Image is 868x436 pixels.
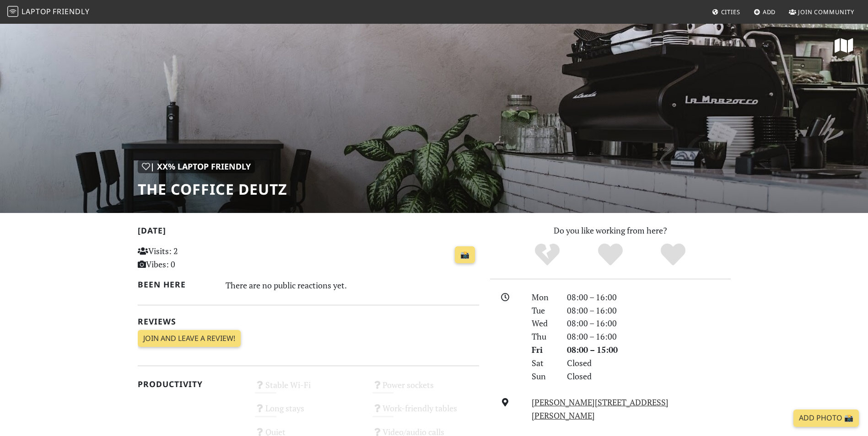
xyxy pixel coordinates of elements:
[526,317,561,330] div: Wed
[138,317,479,326] h2: Reviews
[526,370,561,383] div: Sun
[249,401,367,424] div: How long can you comfortably stay and work?
[22,6,51,16] span: Laptop
[526,291,561,304] div: Mon
[561,317,736,330] div: 08:00 – 16:00
[138,160,255,173] div: In general, do you like working from here?
[763,8,776,16] span: Add
[526,343,561,356] div: Fri
[561,356,736,370] div: Closed
[7,4,90,20] a: LaptopFriendly LaptopFriendly
[138,226,479,239] h2: [DATE]
[785,4,858,20] a: Join Community
[490,224,731,237] p: Do you like working from here?
[579,242,642,267] div: Yes
[532,397,669,421] a: [PERSON_NAME][STREET_ADDRESS][PERSON_NAME]
[526,304,561,317] div: Tue
[798,8,854,16] span: Join Community
[138,181,287,198] h1: THE COFFICE DEUTZ
[226,278,479,292] div: There are no public reactions yet.
[367,378,485,401] div: Is it easy to find power sockets?
[138,245,244,271] p: Visits: 2 Vibes: 0
[561,370,736,383] div: Closed
[793,409,859,427] a: Add Photo 📸
[721,8,740,16] span: Cities
[526,330,561,343] div: Thu
[138,330,241,347] a: Join and leave a review!
[526,356,561,370] div: Sat
[7,6,18,17] img: LaptopFriendly
[561,330,736,343] div: 08:00 – 16:00
[249,378,367,401] div: Is there Wi-Fi?
[561,304,736,317] div: 08:00 – 16:00
[750,4,780,20] a: Add
[455,246,475,264] a: 📸
[561,343,736,356] div: 08:00 – 15:00
[53,6,89,16] span: Friendly
[642,242,705,267] div: Definitely!
[138,280,215,289] h2: Been here
[367,401,485,424] div: Are tables and chairs comfortable for work?
[708,4,744,20] a: Cities
[138,379,244,389] h2: Productivity
[516,242,579,267] div: No
[561,291,736,304] div: 08:00 – 16:00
